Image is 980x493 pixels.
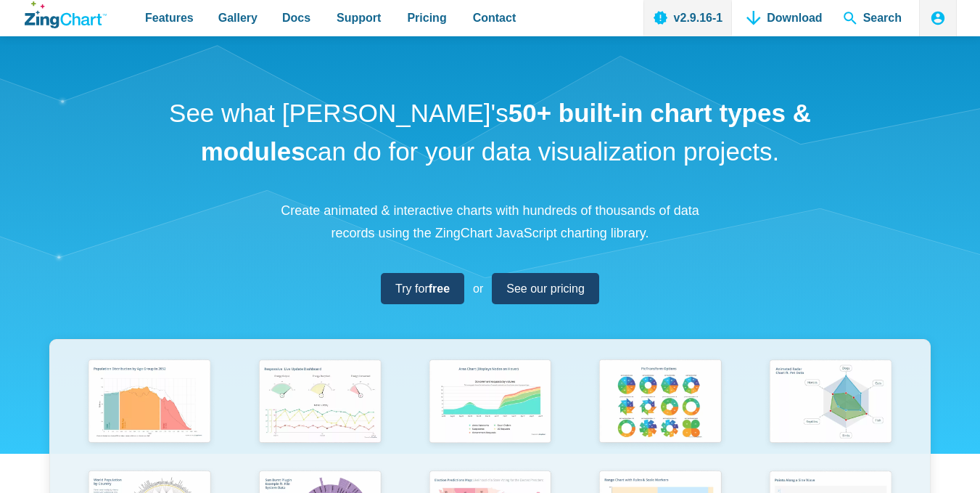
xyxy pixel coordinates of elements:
[218,8,258,28] span: Gallery
[473,279,483,298] span: or
[762,354,899,452] img: Animated Radar Chart ft. Pet Data
[81,354,218,452] img: Population Distribution by Age Group in 2052
[422,354,559,452] img: Area Chart (Displays Nodes on Hover)
[201,99,811,166] strong: 50+ built-in chart types & modules
[381,273,464,304] a: Try forfree
[337,8,381,28] span: Support
[145,8,194,28] span: Features
[25,1,107,28] a: ZingChart Logo. Click to return to the homepage
[746,354,916,465] a: Animated Radar Chart ft. Pet Data
[395,279,450,298] span: Try for
[473,8,516,28] span: Contact
[252,354,388,452] img: Responsive Live Update Dashboard
[492,273,599,304] a: See our pricing
[592,354,728,452] img: Pie Transform Options
[407,8,446,28] span: Pricing
[506,279,585,298] span: See our pricing
[282,8,310,28] span: Docs
[405,354,575,465] a: Area Chart (Displays Nodes on Hover)
[164,94,817,171] h1: See what [PERSON_NAME]'s can do for your data visualization projects.
[575,354,746,465] a: Pie Transform Options
[65,354,235,465] a: Population Distribution by Age Group in 2052
[429,282,450,295] strong: free
[273,200,708,244] p: Create animated & interactive charts with hundreds of thousands of data records using the ZingCha...
[234,354,405,465] a: Responsive Live Update Dashboard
